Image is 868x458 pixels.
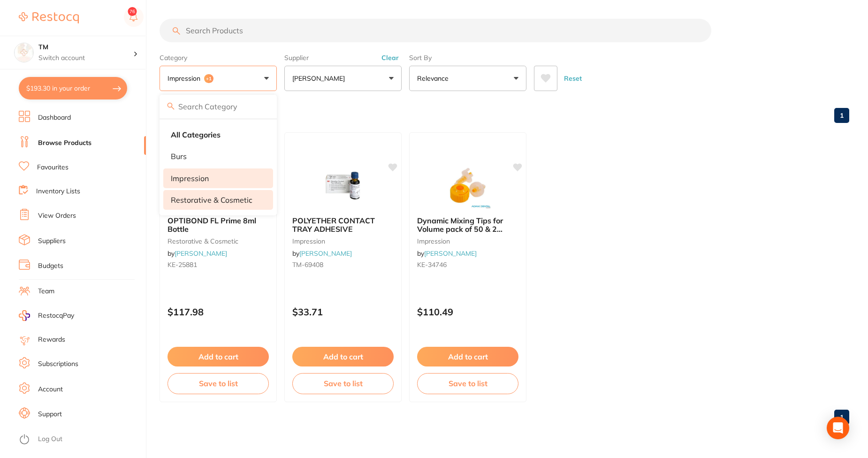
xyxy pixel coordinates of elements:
[417,74,452,83] p: Relevance
[292,347,394,366] button: Add to cart
[19,310,74,321] a: RestocqPay
[168,347,269,366] button: Add to cart
[175,249,227,258] a: [PERSON_NAME]
[409,53,526,62] label: Sort By
[168,306,269,317] p: $117.98
[417,260,447,269] span: KE-34746
[284,53,402,62] label: Supplier
[168,237,269,245] small: restorative & cosmetic
[292,260,323,269] span: TM-69408
[168,249,227,258] span: by
[19,432,143,447] button: Log Out
[38,237,66,246] a: Suppliers
[292,249,352,258] span: by
[171,196,252,204] p: restorative & cosmetic
[168,216,269,234] b: OPTIBOND FL Prime 8ml Bottle
[163,125,273,145] li: Clear selection
[160,66,277,91] button: impression+1
[417,216,503,243] span: Dynamic Mixing Tips for Volume pack of 50 & 2 [MEDICAL_DATA] rings
[379,53,402,62] button: Clear
[38,385,63,394] a: Account
[168,260,197,269] span: KE-25881
[38,43,133,52] h4: TM
[36,187,80,196] a: Inventory Lists
[38,287,54,296] a: Team
[292,237,394,245] small: impression
[204,74,213,84] span: +1
[15,43,33,62] img: TM
[834,106,849,125] a: 1
[827,417,849,439] div: Open Intercom Messenger
[38,211,76,221] a: View Orders
[417,347,518,366] button: Add to cart
[284,66,402,91] button: [PERSON_NAME]
[171,130,221,139] strong: All Categories
[160,19,711,42] input: Search Products
[19,12,79,23] img: Restocq Logo
[160,53,277,62] label: Category
[292,216,394,234] b: POLYETHER CONTACT TRAY ADHESIVE
[834,408,849,427] a: 1
[160,95,277,118] input: Search Category
[171,152,187,160] p: burs
[417,306,518,317] p: $110.49
[417,237,518,245] small: impression
[417,249,477,258] span: by
[424,249,477,258] a: [PERSON_NAME]
[417,216,518,234] b: Dynamic Mixing Tips for Volume pack of 50 & 2 bayonet rings
[312,162,373,209] img: POLYETHER CONTACT TRAY ADHESIVE
[38,138,91,148] a: Browse Products
[437,162,498,209] img: Dynamic Mixing Tips for Volume pack of 50 & 2 bayonet rings
[292,373,394,394] button: Save to list
[292,74,349,83] p: [PERSON_NAME]
[168,216,256,234] span: OPTIBOND FL Prime 8ml Bottle
[38,410,62,419] a: Support
[168,74,204,83] p: impression
[38,359,78,369] a: Subscriptions
[38,53,133,63] p: Switch account
[171,174,209,183] p: impression
[561,66,585,91] button: Reset
[38,435,62,444] a: Log Out
[409,66,526,91] button: Relevance
[38,335,65,344] a: Rewards
[299,249,352,258] a: [PERSON_NAME]
[19,77,127,99] button: $193.30 in your order
[292,216,375,234] span: POLYETHER CONTACT TRAY ADHESIVE
[38,113,71,122] a: Dashboard
[168,373,269,394] button: Save to list
[38,261,63,271] a: Budgets
[19,7,79,29] a: Restocq Logo
[38,311,74,321] span: RestocqPay
[417,373,518,394] button: Save to list
[37,163,69,172] a: Favourites
[292,306,394,317] p: $33.71
[19,310,30,321] img: RestocqPay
